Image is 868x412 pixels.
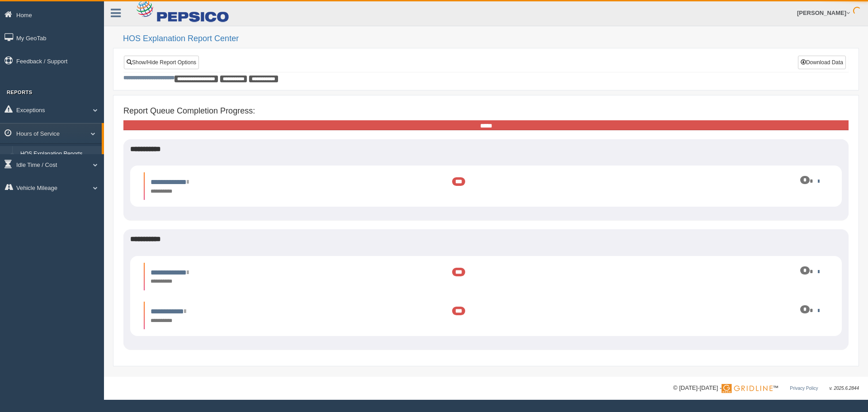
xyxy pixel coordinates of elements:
[673,384,859,393] div: © [DATE]-[DATE] - ™
[722,384,773,393] img: Gridline
[123,107,849,116] h4: Report Queue Completion Progress:
[16,146,102,162] a: HOS Explanation Reports
[144,172,828,200] li: Expand
[790,386,818,391] a: Privacy Policy
[798,56,846,69] button: Download Data
[124,56,199,69] a: Show/Hide Report Options
[830,386,859,391] span: v. 2025.6.2844
[144,302,828,329] li: Expand
[144,263,828,290] li: Expand
[123,34,859,43] h2: HOS Explanation Report Center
